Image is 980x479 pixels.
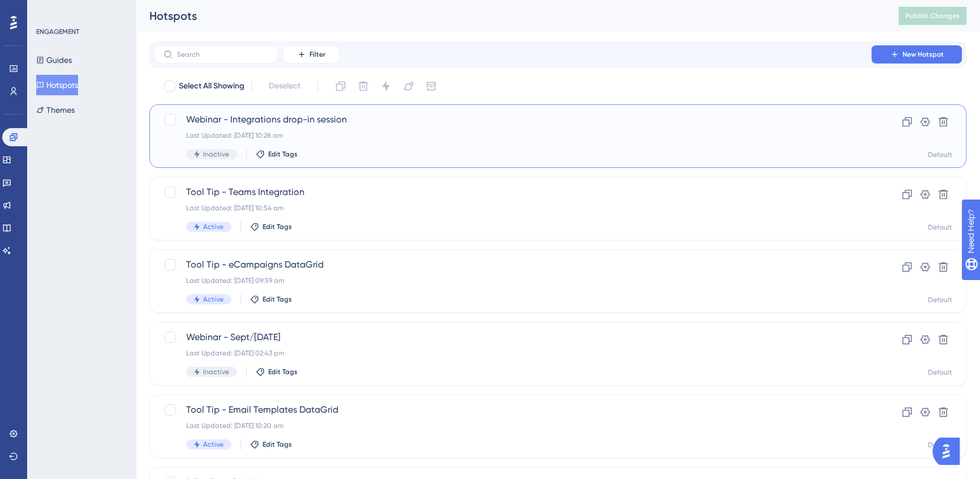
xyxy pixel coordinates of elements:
span: New Hotspot [902,50,944,59]
span: Edit Tags [268,367,298,376]
div: Default [928,295,952,304]
span: Publish Changes [905,11,960,20]
span: Active [203,295,223,304]
div: Last Updated: [DATE] 02:43 pm [186,349,839,358]
button: Guides [36,50,72,70]
span: Deselect [269,79,300,93]
span: Tool Tip - eCampaigns DataGrid [186,258,839,272]
div: Last Updated: [DATE] 10:20 am [186,421,839,430]
button: Edit Tags [256,367,298,376]
button: Hotspots [36,75,78,95]
span: Edit Tags [263,222,292,231]
input: Search [177,50,269,58]
div: Last Updated: [DATE] 10:54 am [186,204,839,213]
span: Inactive [203,367,229,376]
span: Filter [310,50,325,59]
div: Default [928,223,952,232]
div: Default [928,440,952,450]
span: Active [203,222,223,231]
iframe: UserGuiding AI Assistant Launcher [932,434,966,468]
span: Webinar - Integrations drop-in session [186,113,839,126]
span: Inactive [203,150,229,159]
span: Tool Tip - Teams Integration [186,185,839,199]
div: Last Updated: [DATE] 09:59 am [186,276,839,285]
span: Select All Showing [179,79,244,93]
button: Edit Tags [250,440,292,449]
span: Edit Tags [268,150,298,159]
button: Edit Tags [250,222,292,231]
button: Edit Tags [250,295,292,304]
div: Last Updated: [DATE] 10:28 am [186,131,839,140]
button: Edit Tags [256,150,298,159]
div: Default [928,150,952,159]
button: Filter [283,45,339,63]
button: Publish Changes [899,7,966,25]
button: Themes [36,100,75,120]
span: Tool Tip - Email Templates DataGrid [186,403,839,417]
div: ENGAGEMENT [36,27,79,36]
span: Need Help? [27,3,71,16]
button: Deselect [259,76,311,96]
span: Active [203,440,223,449]
span: Edit Tags [263,295,292,304]
div: Hotspots [149,8,870,24]
span: Edit Tags [263,440,292,449]
span: Webinar - Sept/[DATE] [186,330,839,344]
button: New Hotspot [871,45,962,63]
div: Default [928,368,952,377]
